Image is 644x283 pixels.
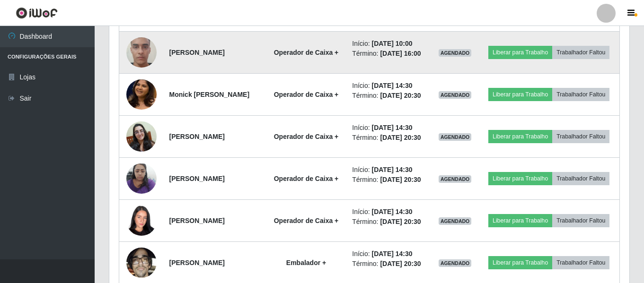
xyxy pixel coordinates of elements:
[552,172,609,185] button: Trabalhador Faltou
[169,175,224,182] strong: [PERSON_NAME]
[352,165,426,175] li: Início:
[488,214,552,227] button: Liberar para Trabalho
[126,200,157,240] img: 1742821010159.jpeg
[372,124,413,131] time: [DATE] 14:30
[372,208,413,215] time: [DATE] 14:30
[380,92,421,99] time: [DATE] 20:30
[352,49,426,59] li: Término:
[488,172,552,185] button: Liberar para Trabalho
[552,256,609,269] button: Trabalhador Faltou
[169,217,224,224] strong: [PERSON_NAME]
[372,166,413,173] time: [DATE] 14:30
[488,46,552,59] button: Liberar para Trabalho
[439,217,472,225] span: AGENDADO
[352,39,426,49] li: Início:
[126,158,157,198] img: 1735958681545.jpeg
[439,133,472,141] span: AGENDADO
[352,207,426,217] li: Início:
[352,217,426,227] li: Término:
[274,217,339,224] strong: Operador de Caixa +
[552,88,609,101] button: Trabalhador Faltou
[439,259,472,267] span: AGENDADO
[380,134,421,141] time: [DATE] 20:30
[352,81,426,91] li: Início:
[380,50,421,57] time: [DATE] 16:00
[274,91,339,98] strong: Operador de Caixa +
[380,260,421,267] time: [DATE] 20:30
[552,46,609,59] button: Trabalhador Faltou
[488,256,552,269] button: Liberar para Trabalho
[372,250,413,257] time: [DATE] 14:30
[352,249,426,259] li: Início:
[439,91,472,99] span: AGENDADO
[352,259,426,269] li: Término:
[274,133,339,140] strong: Operador de Caixa +
[439,49,472,57] span: AGENDADO
[169,259,224,266] strong: [PERSON_NAME]
[126,242,157,283] img: 1748926864127.jpeg
[352,175,426,185] li: Término:
[274,175,339,182] strong: Operador de Caixa +
[552,130,609,143] button: Trabalhador Faltou
[169,91,249,98] strong: Monick [PERSON_NAME]
[372,82,413,89] time: [DATE] 14:30
[352,123,426,133] li: Início:
[286,259,326,266] strong: Embalador +
[169,49,224,56] strong: [PERSON_NAME]
[439,175,472,183] span: AGENDADO
[126,121,157,152] img: 1754064940964.jpeg
[352,91,426,101] li: Término:
[380,218,421,225] time: [DATE] 20:30
[380,176,421,183] time: [DATE] 20:30
[372,40,413,47] time: [DATE] 10:00
[488,130,552,143] button: Liberar para Trabalho
[169,133,224,140] strong: [PERSON_NAME]
[488,88,552,101] button: Liberar para Trabalho
[126,26,157,79] img: 1737053662969.jpeg
[274,49,339,56] strong: Operador de Caixa +
[16,7,58,19] img: CoreUI Logo
[126,61,157,128] img: 1732471714419.jpeg
[552,214,609,227] button: Trabalhador Faltou
[352,133,426,143] li: Término:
